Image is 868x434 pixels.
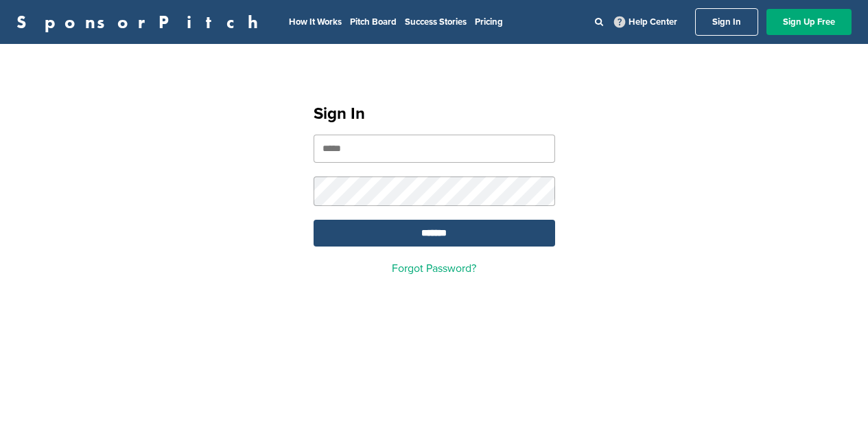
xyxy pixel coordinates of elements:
[475,16,503,27] a: Pricing
[350,16,397,27] a: Pitch Board
[405,16,467,27] a: Success Stories
[289,16,342,27] a: How It Works
[766,9,852,35] a: Sign Up Free
[611,14,680,30] a: Help Center
[392,262,476,275] a: Forgot Password?
[314,102,555,126] h1: Sign In
[16,13,267,31] a: SponsorPitch
[695,8,758,36] a: Sign In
